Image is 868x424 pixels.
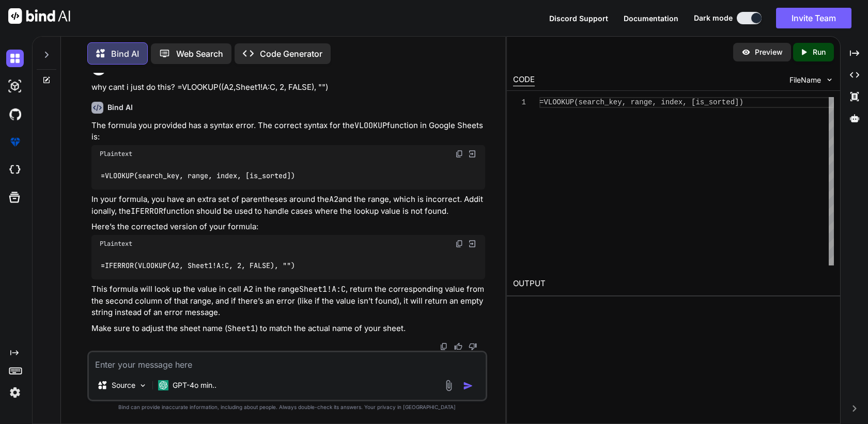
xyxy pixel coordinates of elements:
[260,48,322,60] p: Code Generator
[741,48,751,57] img: preview
[112,380,135,390] p: Source
[91,82,485,93] p: why cant i just do this? =VLOOKUP((A2,Sheet1!A:C, 2, FALSE), "")
[329,194,338,205] code: A2
[6,105,24,123] img: githubDark
[789,75,821,85] span: FileName
[8,8,70,24] img: Bind AI
[513,74,535,86] div: CODE
[107,102,133,113] h6: Bind AI
[91,323,485,335] p: Make sure to adjust the sheet name ( ) to match the actual name of your sheet.
[6,384,24,401] img: settings
[624,14,678,23] span: Documentation
[507,272,840,296] h2: OUTPUT
[513,97,526,108] div: 1
[354,120,387,131] code: VLOOKUP
[694,13,733,23] span: Dark mode
[755,47,783,57] p: Preview
[91,194,485,217] p: In your formula, you have an extra set of parentheses around the and the range, which is incorrec...
[87,403,487,411] p: Bind can provide inaccurate information, including about people. Always double-check its answers....
[468,239,477,248] img: Open in Browser
[299,284,346,294] code: Sheet1!A:C
[131,206,163,216] code: IFERROR
[6,133,24,151] img: premium
[813,47,826,57] p: Run
[6,161,24,179] img: cloudideIcon
[173,380,216,390] p: GPT-4o min..
[138,381,147,390] img: Pick Models
[776,8,851,28] button: Invite Team
[455,240,463,248] img: copy
[454,342,462,351] img: like
[176,48,223,60] p: Web Search
[91,120,485,143] p: The formula you provided has a syntax error. The correct syntax for the function in Google Sheets...
[468,149,477,159] img: Open in Browser
[455,150,463,158] img: copy
[91,284,485,319] p: This formula will look up the value in cell A2 in the range , return the corresponding value from...
[100,260,296,271] code: =IFERROR(VLOOKUP(A2, Sheet1!A:C, 2, FALSE), "")
[100,150,132,158] span: Plaintext
[539,98,743,106] span: =VLOOKUP(search_key, range, index, [is_sorted])
[463,381,473,391] img: icon
[100,240,132,248] span: Plaintext
[549,13,608,24] button: Discord Support
[111,48,139,60] p: Bind AI
[440,342,448,351] img: copy
[227,323,255,334] code: Sheet1
[549,14,608,23] span: Discord Support
[158,380,168,390] img: GPT-4o mini
[6,50,24,67] img: darkChat
[443,380,455,391] img: attachment
[825,75,834,84] img: chevron down
[469,342,477,351] img: dislike
[100,170,296,181] code: =VLOOKUP(search_key, range, index, [is_sorted])
[91,221,485,233] p: Here’s the corrected version of your formula:
[624,13,678,24] button: Documentation
[6,77,24,95] img: darkAi-studio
